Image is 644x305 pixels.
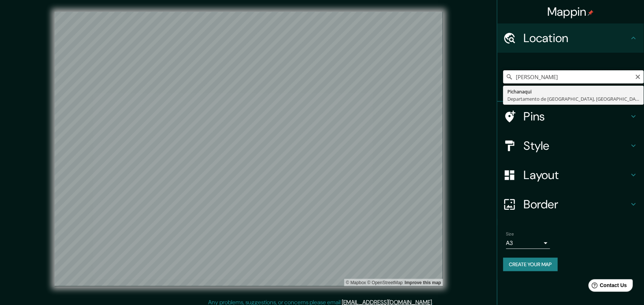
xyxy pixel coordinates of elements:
h4: Pins [524,109,629,124]
h4: Location [524,31,629,45]
div: Pins [497,102,644,131]
label: Size [506,231,514,237]
h4: Mappin [548,4,594,19]
div: Location [497,23,644,53]
a: OpenStreetMap [367,280,403,285]
div: Border [497,190,644,219]
h4: Layout [524,168,629,182]
h4: Border [524,197,629,212]
h4: Style [524,138,629,153]
div: Style [497,131,644,160]
button: Clear [635,73,641,80]
div: A3 [506,237,550,249]
div: Departamento de [GEOGRAPHIC_DATA], [GEOGRAPHIC_DATA] [508,95,640,103]
div: Layout [497,160,644,190]
img: pin-icon.png [588,10,594,16]
a: Map feedback [405,280,441,285]
button: Create your map [503,258,558,271]
iframe: Help widget launcher [579,276,636,297]
div: Pichanaqui [508,88,640,95]
canvas: Map [55,12,443,286]
input: Pick your city or area [503,70,644,83]
a: Mapbox [346,280,366,285]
